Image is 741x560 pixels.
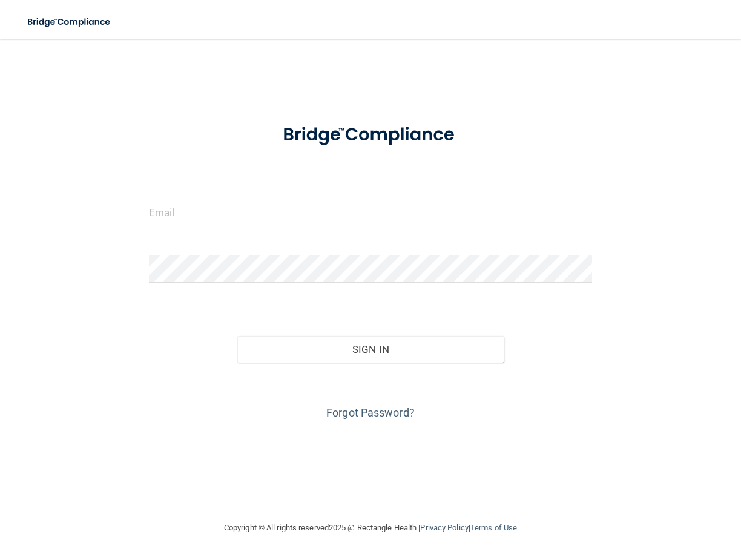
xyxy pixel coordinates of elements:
a: Terms of Use [470,523,517,532]
img: bridge_compliance_login_screen.278c3ca4.svg [264,111,476,159]
a: Privacy Policy [420,523,468,532]
img: bridge_compliance_login_screen.278c3ca4.svg [18,10,121,35]
input: Email [149,199,592,226]
a: Forgot Password? [326,406,415,419]
button: Sign In [237,336,503,363]
div: Copyright © All rights reserved 2025 @ Rectangle Health | | [150,509,591,547]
